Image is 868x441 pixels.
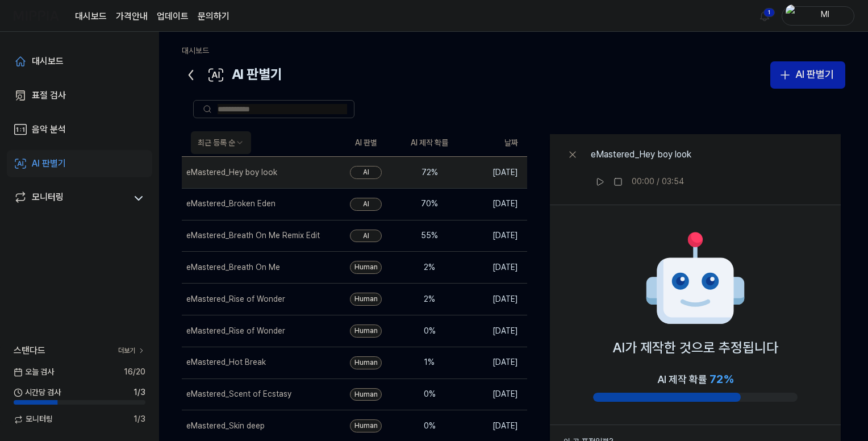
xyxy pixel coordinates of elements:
div: 0 % [407,326,452,337]
div: eMastered_Breath On Me [186,262,280,273]
div: Human [350,324,382,338]
div: AI [350,198,382,211]
div: 모니터링 [32,190,64,206]
button: profileMl [782,6,854,26]
div: 표절 검사 [32,89,66,102]
div: 70 % [407,198,452,210]
button: 가격안내 [116,10,148,23]
div: AI [350,230,382,243]
div: eMastered_Hot Break [186,357,266,368]
div: Human [350,388,382,401]
p: AI가 제작한 것으로 추정됩니다 [612,337,778,359]
div: eMastered_Broken Eden [186,198,276,210]
th: 날짜 [461,130,527,157]
div: AI [350,166,382,179]
div: eMastered_Rise of Wonder [186,326,285,337]
div: AI 판별기 [795,66,834,83]
div: eMastered_Rise of Wonder [186,294,285,305]
div: AI 제작 확률 [657,370,733,388]
a: 업데이트 [157,10,189,23]
td: [DATE] [461,378,527,410]
a: 대시보드 [7,48,152,75]
a: 문의하기 [198,10,229,23]
a: 더보기 [118,346,145,356]
div: 1 % [407,357,452,368]
div: Human [350,261,382,274]
span: 72 % [710,372,733,386]
div: 2 % [407,294,452,305]
div: 0 % [407,421,452,432]
td: [DATE] [461,220,527,252]
div: 음악 분석 [32,123,66,136]
div: 55 % [407,230,452,242]
button: AI 판별기 [770,61,845,89]
a: 대시보드 [75,10,107,23]
div: Human [350,356,382,369]
div: Ml [803,9,847,22]
td: [DATE] [461,347,527,378]
span: 스탠다드 [14,344,45,357]
div: 대시보드 [32,55,64,68]
span: 오늘 검사 [14,367,54,378]
img: profile [786,5,799,27]
div: Human [350,293,382,306]
a: AI 판별기 [7,150,152,177]
div: eMastered_Hey boy look [591,148,691,161]
span: 1 / 3 [133,414,145,425]
div: eMastered_Scent of Ecstasy [186,389,291,400]
td: [DATE] [461,157,527,189]
div: AI 판별기 [182,61,282,89]
a: 대시보드 [182,46,209,55]
td: [DATE] [461,188,527,220]
div: 72 % [407,167,452,178]
td: [DATE] [461,315,527,347]
div: eMastered_Hey boy look [186,167,277,178]
td: [DATE] [461,284,527,315]
a: 표절 검사 [7,82,152,109]
span: 1 / 3 [133,387,145,398]
div: 1 [763,8,775,17]
div: Human [350,419,382,432]
img: 알림 [758,9,771,23]
div: eMastered_Skin deep [186,421,265,432]
span: 모니터링 [14,414,53,425]
th: AI 판별 [334,130,398,157]
td: [DATE] [461,252,527,284]
a: 음악 분석 [7,116,152,143]
div: 2 % [407,262,452,273]
div: 0 % [407,389,452,400]
img: AI [644,228,746,330]
a: 모니터링 [14,190,127,206]
div: eMastered_Breath On Me Remix Edit [186,230,320,242]
div: AI 판별기 [32,157,66,170]
button: 알림1 [756,7,774,25]
th: AI 제작 확률 [398,130,461,157]
div: 00:00 / 03:54 [632,176,684,188]
span: 시간당 검사 [14,387,61,398]
span: 16 / 20 [124,367,145,378]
